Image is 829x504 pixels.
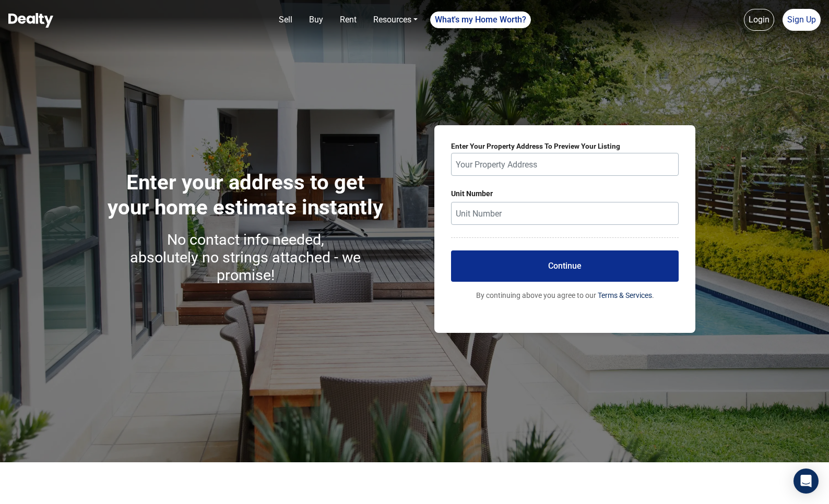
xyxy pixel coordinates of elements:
[275,9,297,30] a: Sell
[451,202,679,225] input: Unit Number
[451,250,679,282] button: Continue
[598,291,652,299] a: Terms & Services
[8,13,53,28] img: Dealty - Buy, Sell & Rent Homes
[794,469,819,494] div: Open Intercom Messenger
[104,231,386,284] h3: No contact info needed, absolutely no strings attached - we promise!
[430,11,531,28] a: What's my Home Worth?
[5,473,37,504] iframe: BigID CMP Widget
[305,9,327,30] a: Buy
[744,9,774,31] a: Login
[783,9,821,31] a: Sign Up
[104,170,386,289] h1: Enter your address to get your home estimate instantly
[336,9,361,30] a: Rent
[451,142,679,150] label: Enter Your Property Address To Preview Your Listing
[451,188,679,199] label: Unit Number
[451,153,679,176] input: Your Property Address
[451,290,679,301] p: By continuing above you agree to our .
[369,9,422,30] a: Resources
